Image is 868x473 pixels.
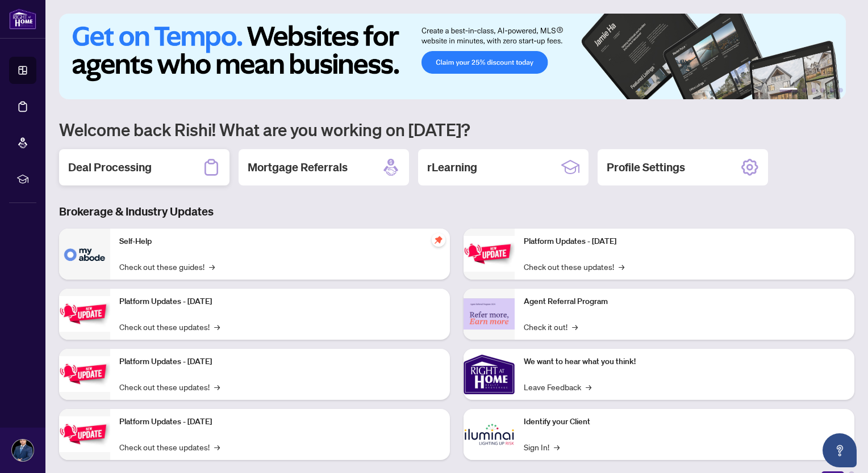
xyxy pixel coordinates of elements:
img: Slide 0 [59,14,846,99]
p: Identify your Client [524,416,845,428]
button: 5 [829,88,834,92]
img: We want to hear what you think! [464,349,515,400]
p: Platform Updates - [DATE] [524,235,845,248]
a: Sign In!→ [524,441,560,453]
h2: Mortgage Referrals [248,159,348,175]
img: Platform Updates - June 23, 2025 [464,236,515,272]
a: Check out these updates!→ [524,260,624,273]
button: Open asap [823,433,857,467]
span: → [554,441,560,453]
img: Platform Updates - July 8, 2025 [59,416,110,452]
a: Check it out!→ [524,320,578,333]
span: → [619,260,624,273]
h2: rLearning [427,159,477,175]
button: 4 [820,88,825,92]
span: → [214,320,220,333]
img: Platform Updates - July 21, 2025 [59,356,110,392]
span: → [214,381,220,393]
span: pushpin [432,233,445,247]
a: Check out these updates!→ [119,320,220,333]
button: 6 [838,88,843,92]
img: Self-Help [59,229,110,280]
p: Platform Updates - [DATE] [119,416,441,428]
a: Leave Feedback→ [524,381,591,393]
h2: Deal Processing [68,159,152,175]
button: 2 [802,88,807,92]
h2: Profile Settings [607,159,685,175]
img: logo [9,9,36,29]
p: Platform Updates - [DATE] [119,295,441,308]
a: Check out these updates!→ [119,381,220,393]
span: → [572,320,578,333]
img: Agent Referral Program [464,298,515,330]
span: → [214,441,220,453]
img: Identify your Client [464,409,515,460]
p: Self-Help [119,235,441,248]
a: Check out these guides!→ [119,260,215,273]
p: Platform Updates - [DATE] [119,356,441,368]
span: → [209,260,215,273]
h3: Brokerage & Industry Updates [59,204,854,219]
button: 1 [779,88,798,92]
h1: Welcome back Rishi! What are you working on [DATE]? [59,119,854,140]
p: We want to hear what you think! [524,356,845,368]
button: 3 [811,88,816,92]
img: Profile Icon [12,440,34,461]
a: Check out these updates!→ [119,441,220,453]
p: Agent Referral Program [524,295,845,308]
span: → [586,381,591,393]
img: Platform Updates - September 16, 2025 [59,296,110,332]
